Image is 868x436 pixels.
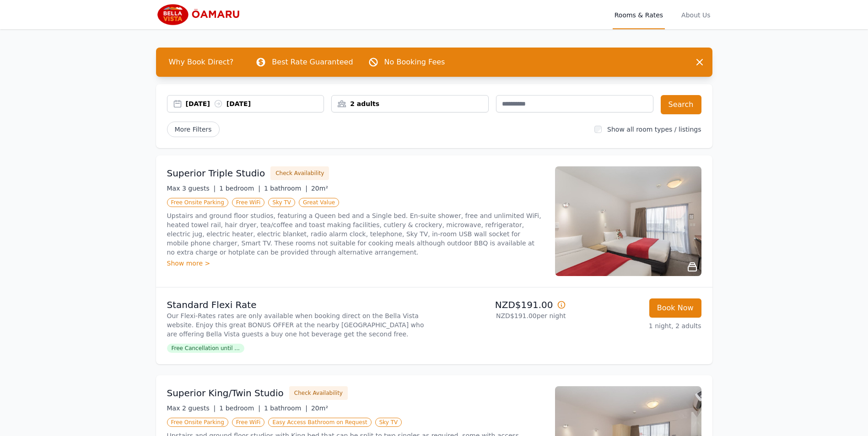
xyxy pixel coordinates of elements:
span: Max 3 guests | [167,185,216,192]
img: Bella Vista Oamaru [156,4,244,26]
span: Sky TV [268,198,295,207]
h3: Superior King/Twin Studio [167,387,284,399]
label: Show all room types / listings [607,126,701,133]
button: Check Availability [289,386,348,400]
p: NZD$191.00 [438,298,566,311]
span: Free Cancellation until ... [167,344,244,353]
span: More Filters [167,122,220,137]
span: Free WiFi [232,418,265,427]
button: Check Availability [270,166,329,180]
div: Show more > [167,259,544,268]
button: Book Now [649,298,701,318]
span: Free Onsite Parking [167,198,228,207]
span: 20m² [311,185,328,192]
span: 1 bathroom | [264,185,307,192]
span: Max 2 guests | [167,404,216,412]
span: 1 bedroom | [219,404,260,412]
span: 1 bedroom | [219,185,260,192]
p: Our Flexi-Rates rates are only available when booking direct on the Bella Vista website. Enjoy th... [167,311,431,339]
p: No Booking Fees [384,57,445,68]
p: Best Rate Guaranteed [272,57,353,68]
p: Upstairs and ground floor studios, featuring a Queen bed and a Single bed. En-suite shower, free ... [167,211,544,257]
span: Easy Access Bathroom on Request [268,418,371,427]
button: Search [661,95,701,114]
span: 20m² [311,404,328,412]
span: Free WiFi [232,198,265,207]
p: 1 night, 2 adults [573,321,701,330]
div: 2 adults [332,99,488,108]
span: Free Onsite Parking [167,418,228,427]
div: [DATE] [DATE] [186,99,324,108]
span: Why Book Direct? [162,53,241,71]
p: Standard Flexi Rate [167,298,431,311]
span: Sky TV [375,418,402,427]
span: 1 bathroom | [264,404,307,412]
span: Great Value [299,198,339,207]
p: NZD$191.00 per night [438,311,566,320]
h3: Superior Triple Studio [167,167,265,180]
